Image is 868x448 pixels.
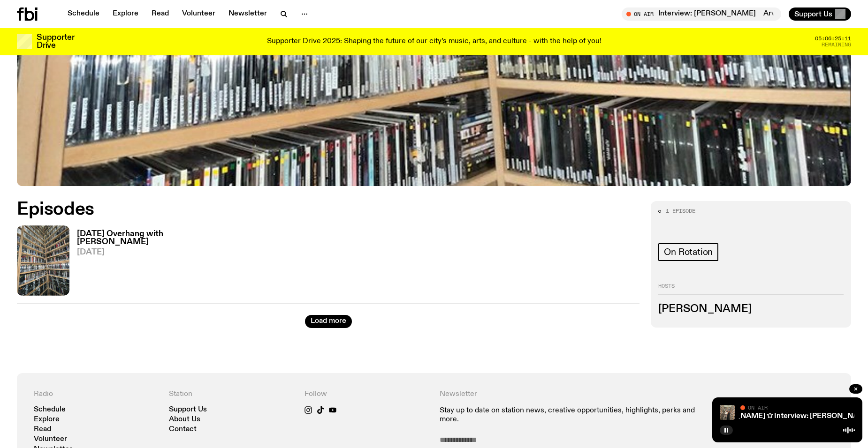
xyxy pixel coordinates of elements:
[107,7,144,21] a: Explore
[748,404,768,411] span: On Air
[305,315,352,328] button: Load more
[169,426,197,433] a: Contact
[664,247,713,257] span: On Rotation
[34,416,60,423] a: Explore
[822,42,851,47] span: Remaining
[223,7,273,21] a: Newsletter
[17,225,69,295] img: A corner shot of the fbi music library
[169,406,207,413] a: Support Us
[169,416,200,423] a: About Us
[37,34,74,50] h3: Supporter Drive
[658,284,844,295] h2: Hosts
[62,7,105,21] a: Schedule
[69,230,217,295] a: [DATE] Overhang with [PERSON_NAME][DATE]
[34,406,66,413] a: Schedule
[658,304,844,314] h3: [PERSON_NAME]
[789,7,851,21] button: Support Us
[146,7,175,21] a: Read
[169,390,293,399] h4: Station
[622,7,781,21] button: On AirArvos with [PERSON_NAME] ✩ Interview: [PERSON_NAME]Arvos with [PERSON_NAME] ✩ Interview: [P...
[815,36,851,41] span: 05:06:25:11
[305,390,428,399] h4: Follow
[176,7,221,21] a: Volunteer
[666,209,695,214] span: 1 episode
[267,37,602,46] p: Supporter Drive 2025: Shaping the future of our city’s music, arts, and culture - with the help o...
[658,243,718,261] a: On Rotation
[34,426,51,433] a: Read
[440,390,699,399] h4: Newsletter
[77,230,217,246] h3: [DATE] Overhang with [PERSON_NAME]
[77,248,217,256] span: [DATE]
[34,436,67,443] a: Volunteer
[794,10,832,18] span: Support Us
[34,390,158,399] h4: Radio
[17,201,569,218] h2: Episodes
[440,406,699,424] p: Stay up to date on station news, creative opportunities, highlights, perks and more.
